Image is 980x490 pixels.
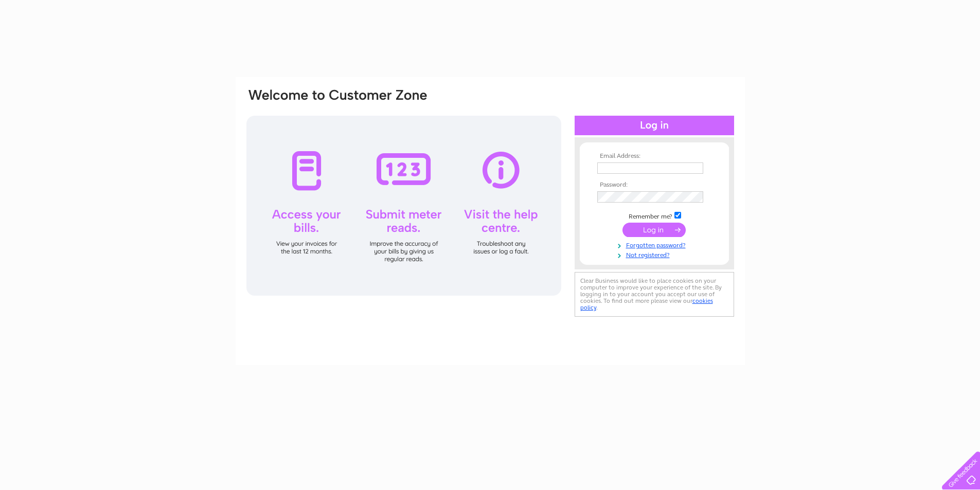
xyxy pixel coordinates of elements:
[597,240,714,249] a: Forgotten password?
[622,223,686,237] input: Submit
[580,297,713,311] a: cookies policy
[595,182,714,189] th: Password:
[575,272,734,317] div: Clear Business would like to place cookies on your computer to improve your experience of the sit...
[595,153,714,160] th: Email Address:
[595,210,714,221] td: Remember me?
[597,249,714,259] a: Not registered?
